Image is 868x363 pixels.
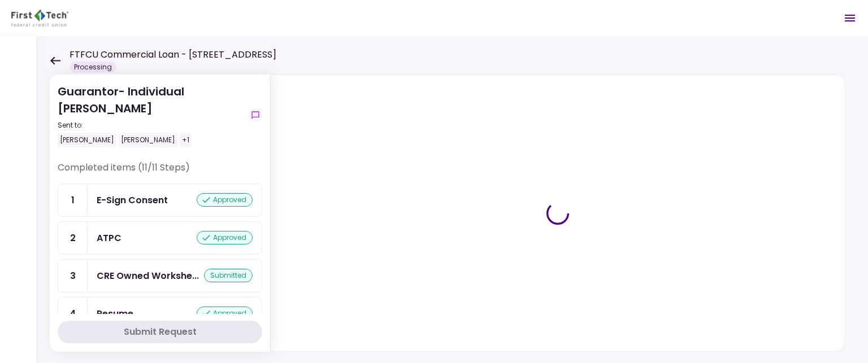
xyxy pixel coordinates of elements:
[249,108,262,122] button: show-messages
[58,297,262,330] a: 4Resumeapproved
[836,5,863,32] button: Open menu
[70,48,276,62] h1: FTFCU Commercial Loan - [STREET_ADDRESS]
[97,231,121,245] div: ATPC
[97,193,168,207] div: E-Sign Consent
[58,221,262,255] a: 2ATPCapproved
[58,133,116,147] div: [PERSON_NAME]
[70,62,116,73] div: Processing
[58,120,244,130] div: Sent to:
[197,193,253,207] div: approved
[58,161,262,183] div: Completed items (11/11 Steps)
[58,83,244,147] div: Guarantor- Individual [PERSON_NAME]
[58,321,262,343] button: Submit Request
[197,231,253,244] div: approved
[58,184,88,216] div: 1
[97,307,133,321] div: Resume
[180,133,192,147] div: +1
[11,10,68,27] img: Partner icon
[124,325,197,339] div: Submit Request
[58,183,262,217] a: 1E-Sign Consentapproved
[197,307,253,320] div: approved
[58,298,88,330] div: 4
[58,222,88,254] div: 2
[204,269,253,282] div: submitted
[119,133,177,147] div: [PERSON_NAME]
[58,259,262,292] a: 3CRE Owned Worksheetsubmitted
[97,269,199,283] div: CRE Owned Worksheet
[58,260,88,292] div: 3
